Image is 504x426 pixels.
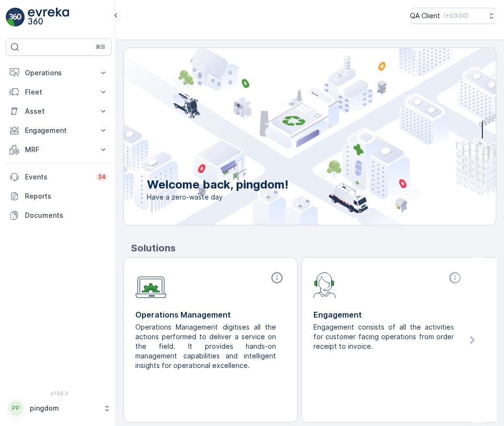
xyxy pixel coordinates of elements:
p: Engagement [313,309,464,320]
img: module-icon [135,271,167,298]
a: Events34 [6,167,112,187]
button: QA Client(+03:00) [410,8,496,24]
img: city illustration [81,48,496,225]
p: pingdom [30,403,98,413]
p: Welcome back, pingdom! [147,177,288,192]
p: Reports [25,191,108,201]
p: MRF [25,145,93,154]
a: Documents [6,206,112,225]
p: Asset [25,106,93,116]
p: Documents [25,211,108,220]
p: ⌘B [96,43,105,51]
button: Asset [6,102,112,121]
p: QA Client [410,11,440,21]
p: Events [25,172,90,182]
p: 34 [98,173,106,181]
p: ( +03:00 ) [444,12,468,20]
p: Engagement [25,126,93,135]
button: MRF [6,140,112,159]
button: PPpingdom [6,398,112,418]
p: Solutions [131,241,496,255]
span: v 1.50.3 [6,390,112,396]
button: Fleet [6,83,112,102]
span: Have a zero-waste day [147,192,288,202]
button: Engagement [6,121,112,140]
img: module-icon [313,271,336,298]
a: Reports [6,187,112,206]
img: logo [6,8,25,27]
p: Operations Management [135,309,286,320]
p: Operations Management digitises all the actions performed to deliver a service on the field. It p... [135,322,278,370]
p: Fleet [25,87,93,97]
div: PP [8,401,24,416]
img: logo_light-DOdMpM7g.png [28,8,69,27]
button: Operations [6,63,112,83]
p: Engagement consists of all the activities for customer facing operations from order receipt to in... [313,322,456,351]
p: Operations [25,68,93,78]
